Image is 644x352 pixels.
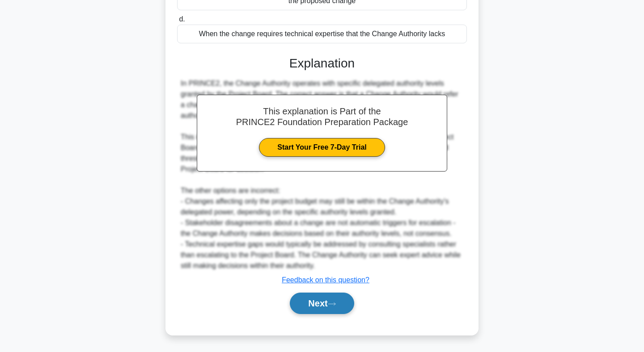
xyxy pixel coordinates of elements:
[177,25,467,43] div: When the change requires technical expertise that the Change Authority lacks
[181,78,463,271] div: In PRINCE2, the Change Authority operates with specific delegated authority levels granted by the...
[282,276,369,284] a: Feedback on this question?
[182,56,462,71] h3: Explanation
[179,15,185,23] span: d.
[259,138,385,157] a: Start Your Free 7-Day Trial
[290,293,354,314] button: Next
